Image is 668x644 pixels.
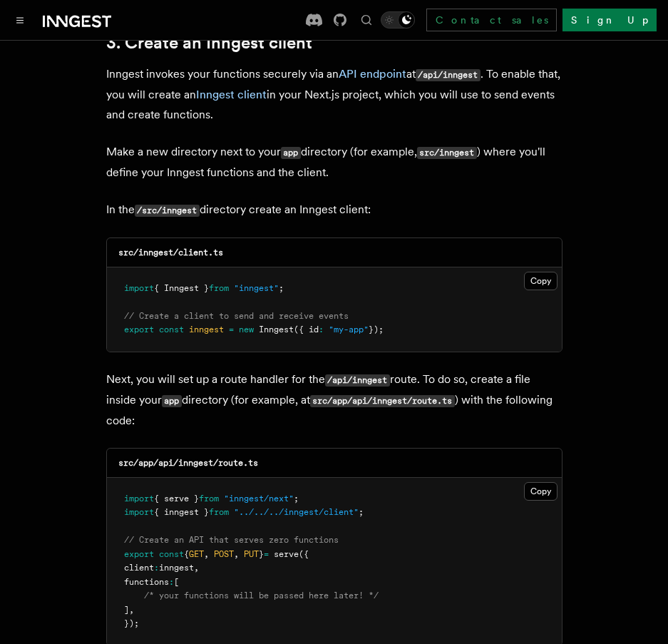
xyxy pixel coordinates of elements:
[106,142,562,183] p: Make a new directory next to your directory (for example, ) where you'll define your Inngest func...
[106,64,562,125] p: Inngest invokes your functions securely via an at . To enable that, you will create an in your Ne...
[358,11,375,29] button: Find something...
[294,324,319,334] span: ({ id
[174,577,179,587] span: [
[381,11,415,29] button: Toggle dark mode
[229,324,234,334] span: =
[159,549,184,559] span: const
[562,9,657,31] a: Sign Up
[524,482,557,501] button: Copy
[162,395,182,407] code: app
[279,283,284,293] span: ;
[124,563,154,573] span: client
[194,563,199,573] span: ,
[209,283,229,293] span: from
[234,283,279,293] span: "inngest"
[199,494,219,504] span: from
[124,494,154,504] span: import
[169,577,174,587] span: :
[124,283,154,293] span: import
[124,577,169,587] span: functions
[417,147,477,159] code: src/inngest
[214,549,234,559] span: POST
[135,205,200,217] code: /src/inngest
[124,605,129,615] span: ]
[11,11,29,29] button: Toggle navigation
[319,324,324,334] span: :
[124,311,349,321] span: // Create a client to send and receive events
[264,549,269,559] span: =
[224,494,294,504] span: "inngest/next"
[118,458,258,468] code: src/app/api/inngest/route.ts
[259,549,264,559] span: }
[426,9,557,31] a: Contact sales
[124,507,154,517] span: import
[209,507,229,517] span: from
[359,507,364,517] span: ;
[329,324,369,334] span: "my-app"
[196,88,267,101] a: Inngest client
[124,549,154,559] span: export
[310,395,455,407] code: src/app/api/inngest/route.ts
[124,324,154,334] span: export
[144,591,379,600] span: /* your functions will be passed here later! */
[369,324,384,334] span: });
[124,618,139,628] span: });
[234,507,359,517] span: "../../../inngest/client"
[129,605,134,615] span: ,
[204,549,209,559] span: ,
[106,33,312,53] a: 3. Create an Inngest client
[189,549,204,559] span: GET
[299,549,309,559] span: ({
[259,324,294,334] span: Inngest
[154,283,209,293] span: { Inngest }
[244,549,259,559] span: PUT
[154,494,199,504] span: { serve }
[339,67,406,81] a: API endpoint
[184,549,189,559] span: {
[416,69,481,81] code: /api/inngest
[154,507,209,517] span: { inngest }
[281,147,301,159] code: app
[118,247,223,257] code: src/inngest/client.ts
[159,324,184,334] span: const
[274,549,299,559] span: serve
[124,535,339,545] span: // Create an API that serves zero functions
[154,563,159,573] span: :
[159,563,194,573] span: inngest
[189,324,224,334] span: inngest
[234,549,239,559] span: ,
[106,369,562,431] p: Next, you will set up a route handler for the route. To do so, create a file inside your director...
[325,374,390,387] code: /api/inngest
[239,324,254,334] span: new
[294,494,299,504] span: ;
[106,200,562,220] p: In the directory create an Inngest client:
[524,272,557,290] button: Copy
